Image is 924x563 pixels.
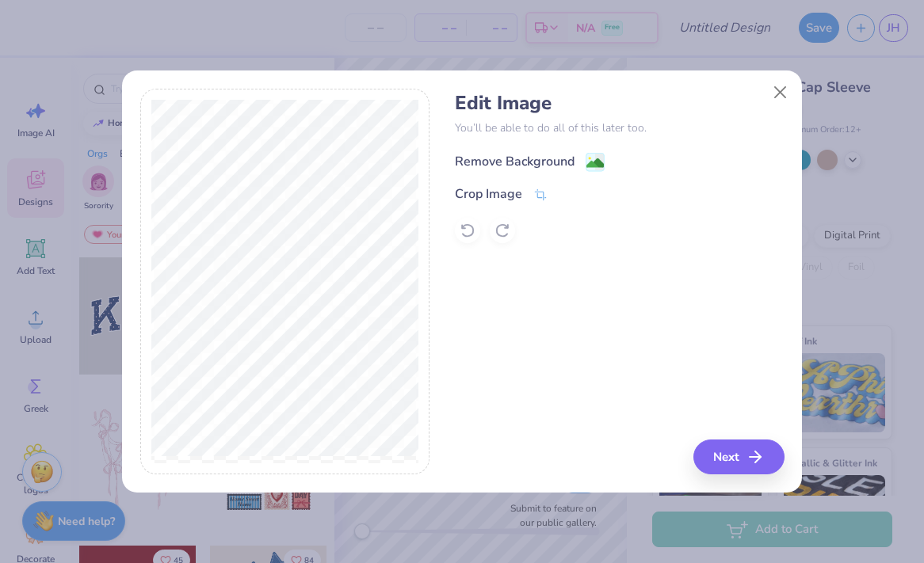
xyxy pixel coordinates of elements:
[455,92,784,115] h4: Edit Image
[766,78,796,108] button: Close
[455,120,784,136] p: You’ll be able to do all of this later too.
[693,439,785,474] button: Next
[455,184,522,204] div: Crop Image
[455,152,575,171] div: Remove Background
